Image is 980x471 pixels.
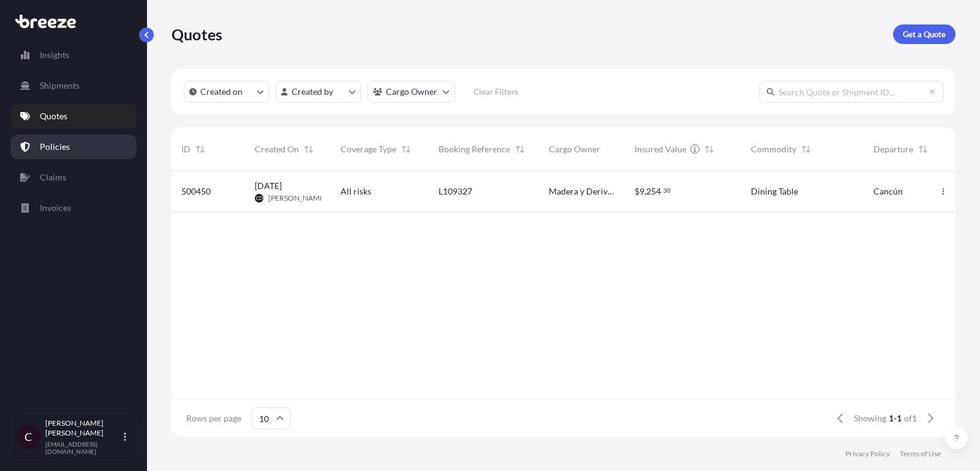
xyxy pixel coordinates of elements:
span: L109327 [439,185,472,198]
span: ID [181,143,190,155]
a: Policies [10,135,137,159]
button: cargoOwner Filter options [367,81,455,103]
p: Created by [292,86,333,98]
span: 9 [639,187,644,196]
input: Search Quote or Shipment ID... [759,81,943,103]
p: [EMAIL_ADDRESS][DOMAIN_NAME] [45,440,121,455]
span: CD [256,192,263,204]
button: Clear Filters [461,82,530,102]
span: . [661,188,663,193]
span: 254 [646,187,661,196]
button: Sort [513,142,527,157]
span: Showing [854,412,886,425]
p: Get a Quote [903,28,946,40]
p: Insights [40,49,69,61]
span: Insured Value [635,143,687,155]
span: Coverage Type [341,143,396,155]
button: Sort [399,142,413,157]
span: All risks [341,185,371,198]
p: Claims [40,171,66,184]
a: Terms of Use [900,449,941,459]
p: Clear Filters [473,86,518,98]
a: Quotes [10,104,137,128]
span: [DATE] [255,180,282,192]
span: Departure [873,143,913,155]
span: 1-1 [889,412,902,425]
button: createdOn Filter options [184,81,269,103]
p: [PERSON_NAME] [PERSON_NAME] [45,418,121,438]
button: Sort [301,142,316,157]
button: Sort [799,142,813,157]
span: Created On [255,143,299,155]
a: Privacy Policy [845,449,890,459]
p: Quotes [40,110,67,122]
a: Get a Quote [893,24,956,44]
p: Cargo Owner [386,86,437,98]
a: Insights [10,43,137,67]
span: 30 [663,188,671,193]
p: Policies [40,141,70,153]
span: Cancún [873,185,903,198]
a: Shipments [10,73,137,98]
span: of 1 [904,412,917,425]
span: Madera y Derivados de [GEOGRAPHIC_DATA] SA de CV [549,185,615,198]
button: Sort [193,142,208,157]
span: , [644,187,646,196]
span: [PERSON_NAME] [268,193,326,203]
button: Sort [916,142,930,157]
button: Sort [702,142,717,157]
p: Created on [200,86,243,98]
span: Cargo Owner [549,143,600,155]
p: Shipments [40,80,80,92]
span: $ [635,187,639,196]
p: Quotes [171,24,222,44]
span: Dining Table [751,185,798,198]
a: Invoices [10,196,137,220]
span: Commodity [751,143,796,155]
span: C [24,431,32,443]
span: Booking Reference [439,143,510,155]
span: 500450 [181,185,211,198]
span: Rows per page [186,412,241,425]
button: createdBy Filter options [276,81,361,103]
p: Invoices [40,202,71,214]
a: Claims [10,165,137,190]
